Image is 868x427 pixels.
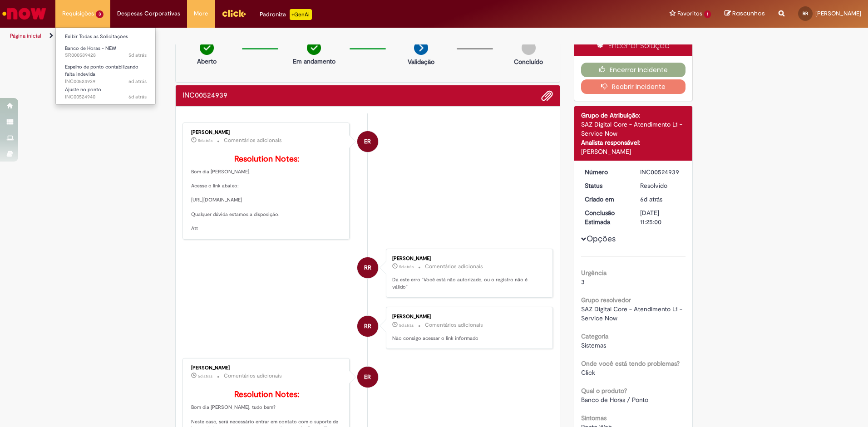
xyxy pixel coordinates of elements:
div: 24/09/2025 19:07:07 [640,195,682,204]
img: check-circle-green.png [307,41,321,55]
time: 25/09/2025 14:39:33 [128,93,147,100]
div: [PERSON_NAME] [581,147,686,156]
span: Despesas Corporativas [117,9,180,18]
span: SAZ Digital Core - Atendimento L1 - Service Now [581,305,684,322]
time: 26/09/2025 12:11:15 [198,138,212,143]
a: Página inicial [10,32,41,39]
span: Espelho de ponto contabilizando falta indevida [65,64,138,78]
p: Não consigo acessar o link informado [392,335,543,342]
b: Grupo resolvedor [581,296,631,304]
span: Sistemas [581,341,606,349]
span: Banco de Horas / Ponto [581,396,648,404]
div: [DATE] 11:25:00 [640,208,682,226]
ul: Requisições [55,27,156,105]
span: [PERSON_NAME] [815,10,861,17]
span: Rascunhos [732,9,765,18]
span: Banco de Horas - NEW [65,45,116,52]
span: ER [364,131,371,152]
div: Emerson Ribeiro [357,367,378,388]
span: ER [364,366,371,388]
span: 5d atrás [128,78,147,85]
b: Qual o produto? [581,387,627,395]
p: Validação [408,57,434,66]
img: arrow-next.png [414,41,428,55]
dt: Status [578,181,634,190]
span: Ajuste no ponto [65,86,101,93]
div: Roger Fagner Rothmund [357,316,378,337]
img: check-circle-green.png [200,41,214,55]
span: 5d atrás [399,264,414,270]
a: Aberto SR000589428 : Banco de Horas - NEW [56,44,156,60]
ul: Trilhas de página [7,28,572,44]
div: [PERSON_NAME] [392,256,543,261]
b: Sintomas [581,414,607,422]
span: RR [803,10,808,16]
a: Aberto INC00524939 : Espelho de ponto contabilizando falta indevida [56,62,156,82]
b: Resolution Notes: [234,389,299,400]
span: 5d atrás [128,52,147,59]
span: 6d atrás [128,93,147,100]
div: Grupo de Atribuição: [581,111,686,120]
b: Categoria [581,332,608,340]
button: Adicionar anexos [541,90,553,102]
img: click_logo_yellow_360x200.png [222,6,246,20]
time: 26/09/2025 09:25:00 [399,323,414,328]
div: Emerson Ribeiro [357,131,378,152]
p: +GenAi [290,9,312,20]
div: Encerrar Solução [574,36,693,56]
span: 3 [96,10,104,18]
p: Em andamento [293,57,335,66]
span: Requisições [62,9,94,18]
a: Rascunhos [725,10,765,18]
a: Aberto INC00524940 : Ajuste no ponto [56,85,156,102]
span: 5d atrás [198,138,212,143]
span: SR000589428 [65,52,147,59]
a: Exibir Todas as Solicitações [56,32,156,42]
div: SAZ Digital Core - Atendimento L1 - Service Now [581,120,686,138]
div: Analista responsável: [581,138,686,147]
span: INC00524939 [65,78,147,85]
div: [PERSON_NAME] [191,365,342,371]
span: Click [581,368,595,377]
time: 26/09/2025 09:25:10 [399,264,414,270]
span: 1 [704,10,711,18]
div: INC00524939 [640,167,682,177]
dt: Conclusão Estimada [578,208,634,226]
p: Bom dia [PERSON_NAME]. Acesse o link abaixo: [URL][DOMAIN_NAME] Qualquer dúvida estamos a disposi... [191,155,342,232]
dt: Número [578,167,634,177]
div: [PERSON_NAME] [392,314,543,319]
span: Favoritos [677,9,702,18]
span: 5d atrás [198,373,212,379]
dt: Criado em [578,195,634,204]
div: Padroniza [260,9,312,20]
p: Concluído [514,57,543,66]
time: 24/09/2025 19:07:07 [640,195,662,203]
small: Comentários adicionais [425,263,483,270]
p: Da este erro "Você está não autorizado, ou o registro não é válido" [392,276,543,290]
b: Urgência [581,269,607,277]
span: RR [364,257,371,279]
span: 6d atrás [640,195,662,203]
b: Onde você está tendo problemas? [581,359,680,368]
span: More [194,9,208,18]
img: ServiceNow [1,5,48,23]
span: 3 [581,278,585,286]
small: Comentários adicionais [224,372,282,380]
span: 5d atrás [399,323,414,328]
div: Resolvido [640,181,682,190]
small: Comentários adicionais [224,137,282,144]
small: Comentários adicionais [425,321,483,329]
span: RR [364,315,371,337]
span: INC00524940 [65,93,147,101]
time: 26/09/2025 08:29:04 [198,373,212,379]
p: Aberto [197,57,217,66]
button: Reabrir Incidente [581,79,686,94]
h2: INC00524939 Histórico de tíquete [182,92,227,100]
time: 26/09/2025 12:11:15 [128,78,147,85]
div: Roger Fagner Rothmund [357,257,378,278]
b: Resolution Notes: [234,154,299,164]
button: Encerrar Incidente [581,63,686,77]
div: [PERSON_NAME] [191,130,342,135]
img: img-circle-grey.png [522,41,536,55]
time: 26/09/2025 16:11:36 [128,52,147,59]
